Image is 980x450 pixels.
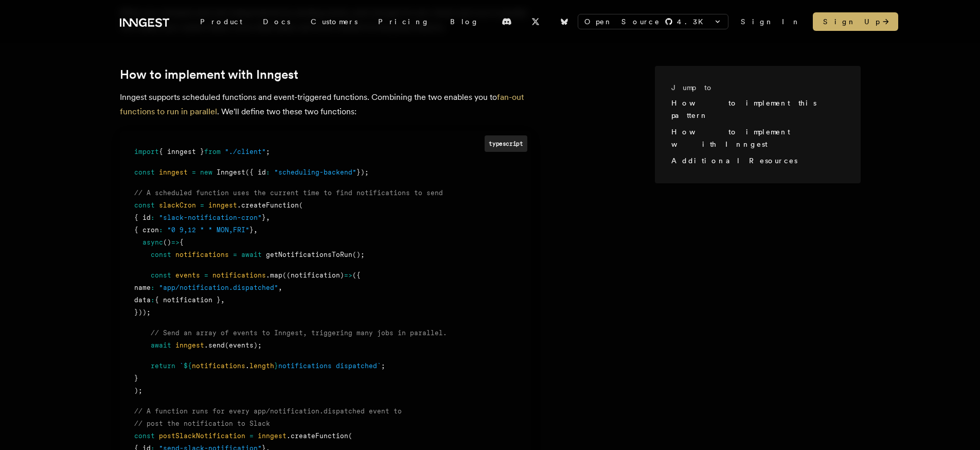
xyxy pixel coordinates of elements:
span: ((notification) [282,271,344,279]
span: ( [299,201,303,209]
span: "slack-notification-cron" [159,214,262,221]
span: (); [352,251,365,258]
a: Customers [300,12,368,31]
span: } [250,226,254,234]
span: = [233,251,237,258]
a: Sign Up [813,12,898,31]
span: => [171,238,180,246]
span: "scheduling-backend" [274,168,357,176]
span: data [134,296,151,304]
span: const [151,271,171,279]
span: async [142,238,163,246]
span: { cron [134,226,159,234]
span: .createFunction [287,432,348,440]
span: ); [134,387,142,394]
span: postSlackNotification [159,432,245,440]
p: Inngest supports scheduled functions and event-triggered functions. Combining the two enables you... [120,90,531,119]
a: Blog [440,12,489,31]
span: notifications dispatched` [278,362,381,370]
span: () [163,238,171,246]
span: , [266,214,270,221]
span: // A scheduled function uses the current time to find notifications to send [134,189,443,197]
span: = [192,168,196,176]
span: ({ id [245,168,266,176]
span: const [134,201,155,209]
span: inngest [208,201,237,209]
span: notifications [212,271,266,279]
span: , [254,226,258,234]
span: Open Source [584,16,661,27]
span: Inngest [217,168,245,176]
div: Product [190,12,253,31]
span: const [134,432,155,440]
span: , [278,284,282,291]
span: // Send an array of events to Inngest, triggering many jobs in parallel. [151,329,447,337]
a: X [524,13,547,30]
span: { notification } [155,296,221,304]
span: => [344,271,352,279]
span: length [250,362,274,370]
h3: Jump to [671,82,836,93]
span: ; [266,148,270,155]
a: Sign In [741,16,800,27]
span: // A function runs for every app/notification.dispatched event to [134,407,402,415]
span: ` [180,362,184,370]
span: })); [134,308,151,316]
span: .map [266,271,282,279]
span: : [266,168,270,176]
span: inngest [175,341,204,349]
span: name [134,284,151,291]
span: : [151,296,155,304]
span: ({ [352,271,361,279]
span: const [134,168,155,176]
span: await [241,251,262,258]
span: inngest [159,168,188,176]
span: { inngest } [159,148,204,155]
span: = [250,432,254,440]
span: const [151,251,171,258]
span: await [151,341,171,349]
span: } [274,362,278,370]
span: = [204,271,208,279]
span: { id [134,214,151,221]
a: How to implement with Inngest [671,128,790,148]
span: inngest [258,432,287,440]
span: , [221,296,225,304]
a: Discord [495,13,518,30]
span: "app/notification.dispatched" [159,284,278,291]
span: 4.3 K [677,16,709,27]
a: Pricing [368,12,440,31]
span: notifications [192,362,245,370]
span: } [134,374,138,382]
a: Docs [253,12,300,31]
span: return [151,362,175,370]
span: : [159,226,163,234]
span: : [151,284,155,291]
span: (events); [225,341,262,349]
div: typescript [485,135,527,151]
span: from [204,148,221,155]
span: . [245,362,250,370]
span: = [200,201,204,209]
span: getNotificationsToRun [266,251,352,258]
span: "./client" [225,148,266,155]
span: slackCron [159,201,196,209]
a: Additional Resources [671,157,797,165]
h2: How to implement with Inngest [120,67,531,82]
span: import [134,148,159,155]
span: } [262,214,266,221]
span: ; [381,362,385,370]
a: How to implement this pattern [671,99,816,119]
span: events [175,271,200,279]
span: notifications [175,251,229,258]
span: ( [348,432,352,440]
span: // post the notification to Slack [134,420,270,427]
a: Bluesky [553,13,576,30]
span: .send [204,341,225,349]
span: "0 9,12 * * MON,FRI" [167,226,250,234]
span: new [200,168,212,176]
span: { [180,238,184,246]
span: .createFunction [237,201,299,209]
span: : [151,214,155,221]
span: }); [357,168,369,176]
